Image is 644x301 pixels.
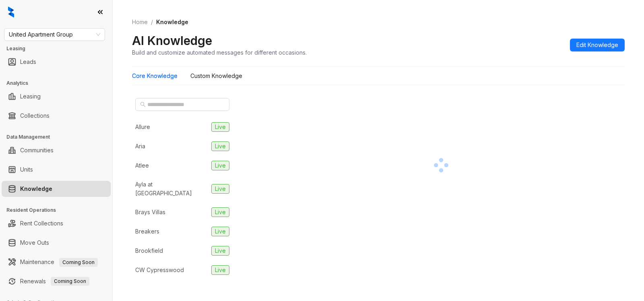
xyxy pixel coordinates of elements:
span: Live [211,122,229,132]
span: Live [211,246,229,256]
span: Live [211,161,229,170]
a: Home [130,18,149,27]
a: Move Outs [20,235,49,251]
div: Breakers [135,227,159,236]
li: / [151,18,153,27]
span: Live [211,184,229,194]
h2: AI Knowledge [132,33,212,48]
div: Custom Knowledge [190,72,242,80]
span: Live [211,141,229,151]
div: Brays Villas [135,208,165,217]
h3: Data Management [6,133,112,141]
div: Brookfield [135,246,163,255]
li: Maintenance [2,254,111,270]
a: Leads [20,54,36,70]
button: Edit Knowledge [570,39,625,51]
li: Renewals [2,273,111,289]
li: Units [2,162,111,178]
span: search [140,102,146,107]
li: Leads [2,54,111,70]
span: Knowledge [156,18,188,25]
div: Allure [135,123,150,131]
div: Aria [135,142,145,151]
li: Communities [2,142,111,158]
img: logo [8,6,14,18]
a: Rent Collections [20,215,63,231]
span: Coming Soon [51,277,89,286]
div: Atlee [135,161,149,170]
h3: Analytics [6,80,112,87]
span: Live [211,227,229,236]
li: Knowledge [2,181,111,197]
a: Communities [20,142,54,158]
div: Build and customize automated messages for different occasions. [132,48,307,57]
li: Move Outs [2,235,111,251]
li: Rent Collections [2,215,111,231]
a: Collections [20,108,50,124]
span: Live [211,207,229,217]
span: Live [211,265,229,275]
div: Ayla at [GEOGRAPHIC_DATA] [135,180,208,198]
h3: Leasing [6,45,112,52]
a: RenewalsComing Soon [20,273,89,289]
h3: Resident Operations [6,207,112,214]
span: United Apartment Group [9,29,100,41]
a: Knowledge [20,181,52,197]
a: Leasing [20,88,41,104]
span: Edit Knowledge [576,41,618,49]
div: CW Cypresswood [135,266,184,274]
li: Leasing [2,88,111,104]
a: Units [20,162,33,178]
li: Collections [2,108,111,124]
span: Coming Soon [59,258,98,267]
div: Core Knowledge [132,72,178,80]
